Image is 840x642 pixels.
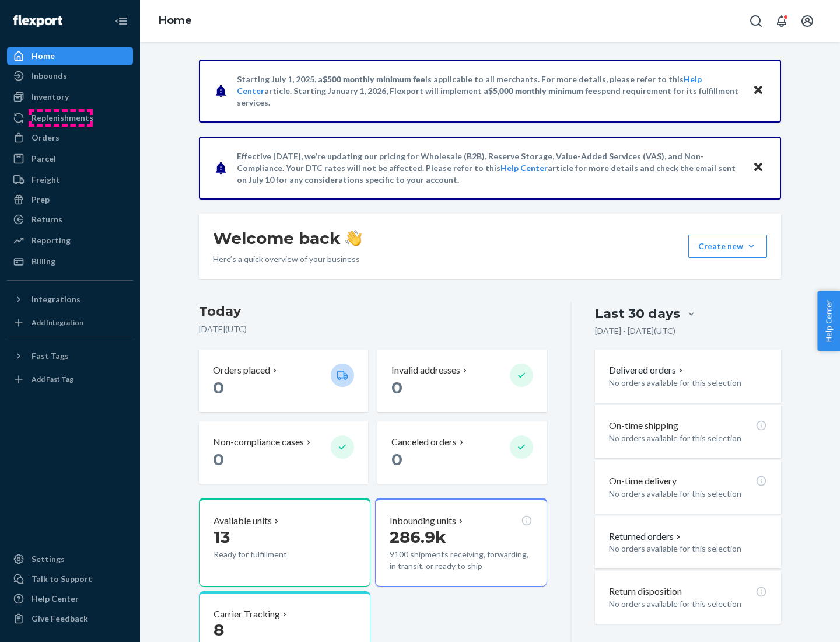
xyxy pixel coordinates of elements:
[488,86,597,96] span: $5,000 monthly minimum fee
[377,350,547,412] button: Invalid addresses 0
[213,253,362,265] p: Here’s a quick overview of your business
[391,449,402,469] span: 0
[32,91,69,103] div: Inventory
[7,589,133,608] a: Help Center
[7,609,133,628] button: Give Feedback
[796,9,819,33] button: Open account menu
[377,421,547,484] button: Canceled orders 0
[32,553,65,565] div: Settings
[609,598,767,610] p: No orders available for this selection
[213,620,224,640] span: 8
[32,194,50,205] div: Prep
[7,550,133,568] a: Settings
[7,47,133,65] a: Home
[7,370,133,389] a: Add Fast Tag
[609,377,767,389] p: No orders available for this selection
[7,88,133,106] a: Inventory
[501,163,548,173] a: Help Center
[32,613,88,624] div: Give Feedback
[213,378,224,397] span: 0
[32,50,55,62] div: Home
[237,151,741,186] p: Effective [DATE], we're updating our pricing for Wholesale (B2B), Reserve Storage, Value-Added Se...
[199,498,370,587] button: Available units13Ready for fulfillment
[595,325,675,337] p: [DATE] - [DATE] ( UTC )
[609,543,767,554] p: No orders available for this selection
[770,9,793,33] button: Open notifications
[7,109,133,127] a: Replenishments
[609,488,767,500] p: No orders available for this selection
[609,364,685,377] button: Delivered orders
[609,530,683,543] button: Returned orders
[32,573,92,585] div: Talk to Support
[609,432,767,444] p: No orders available for this selection
[7,190,133,209] a: Prep
[390,527,446,547] span: 286.9k
[391,378,402,397] span: 0
[199,323,547,335] p: [DATE] ( UTC )
[609,419,678,432] p: On-time shipping
[32,317,83,327] div: Add Integration
[391,364,460,377] p: Invalid addresses
[345,230,362,246] img: hand-wave emoji
[159,14,192,27] a: Home
[595,305,680,323] div: Last 30 days
[32,593,79,605] div: Help Center
[7,290,133,309] button: Integrations
[199,350,368,412] button: Orders placed 0
[7,252,133,271] a: Billing
[32,294,80,305] div: Integrations
[7,170,133,189] a: Freight
[213,449,224,469] span: 0
[609,474,677,488] p: On-time delivery
[213,435,304,449] p: Non-compliance cases
[110,9,133,33] button: Close Navigation
[688,235,767,258] button: Create new
[7,149,133,168] a: Parcel
[213,228,362,249] h1: Welcome back
[390,514,456,528] p: Inbounding units
[7,570,133,588] a: Talk to Support
[7,67,133,85] a: Inbounds
[213,549,321,560] p: Ready for fulfillment
[32,174,60,186] div: Freight
[609,585,682,598] p: Return disposition
[237,74,741,109] p: Starting July 1, 2025, a is applicable to all merchants. For more details, please refer to this a...
[32,235,71,246] div: Reporting
[751,159,766,176] button: Close
[751,82,766,99] button: Close
[213,364,270,377] p: Orders placed
[32,132,60,144] div: Orders
[323,74,425,84] span: $500 monthly minimum fee
[817,291,840,351] button: Help Center
[7,347,133,365] button: Fast Tags
[32,112,93,124] div: Replenishments
[32,350,69,362] div: Fast Tags
[13,15,62,27] img: Flexport logo
[744,9,768,33] button: Open Search Box
[390,549,532,572] p: 9100 shipments receiving, forwarding, in transit, or ready to ship
[391,435,457,449] p: Canceled orders
[7,231,133,250] a: Reporting
[213,527,230,547] span: 13
[149,4,201,38] ol: breadcrumbs
[32,214,62,225] div: Returns
[213,608,280,621] p: Carrier Tracking
[32,153,56,165] div: Parcel
[32,70,67,82] div: Inbounds
[375,498,547,587] button: Inbounding units286.9k9100 shipments receiving, forwarding, in transit, or ready to ship
[213,514,272,528] p: Available units
[199,421,368,484] button: Non-compliance cases 0
[7,313,133,332] a: Add Integration
[199,302,547,321] h3: Today
[32,256,55,267] div: Billing
[7,210,133,229] a: Returns
[7,128,133,147] a: Orders
[32,374,73,384] div: Add Fast Tag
